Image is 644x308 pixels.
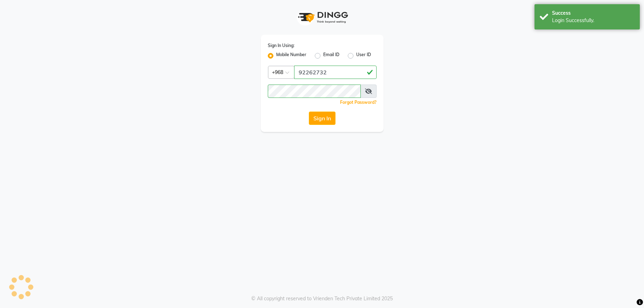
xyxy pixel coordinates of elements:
label: User ID [356,52,371,60]
label: Sign In Using: [268,42,294,49]
div: Success [552,9,635,17]
input: Username [268,85,361,98]
label: Email ID [323,52,339,60]
label: Mobile Number [276,52,306,60]
div: Login Successfully. [552,17,635,24]
button: Sign In [309,112,336,125]
input: Username [294,66,377,79]
a: Forgot Password? [340,100,377,105]
img: logo1.svg [294,7,350,28]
